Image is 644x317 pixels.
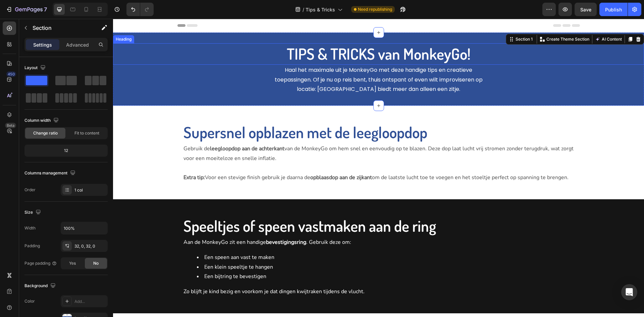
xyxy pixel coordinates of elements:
[24,243,40,249] div: Padding
[580,7,591,12] span: Save
[24,116,60,125] div: Column width
[24,260,57,266] div: Page padding
[126,3,154,16] div: Undo/Redo
[24,187,36,193] div: Order
[44,5,47,13] p: 7
[401,17,421,23] div: Section 1
[61,222,107,234] input: Auto
[306,6,335,13] span: Tips & Tricks
[74,187,106,193] div: 1 col
[70,268,461,278] p: Zo blijft je kind bezig en voorkom je dat dingen kwijtraken tijdens de vlucht.
[74,130,99,136] span: Fit to content
[74,299,106,305] div: Add...
[24,208,42,217] div: Size
[153,220,193,227] strong: bevestigingsring
[70,197,462,218] h2: Speeltjes of speen vastmaken aan de ring
[70,154,461,164] p: Voor een stevige finish gebruik je daarna de om de laatste lucht toe te voegen en het stoeltje pe...
[6,71,16,77] div: 450
[621,284,637,300] div: Open Intercom Messenger
[605,6,622,13] div: Publish
[74,243,106,249] div: 32, 0, 32, 0
[70,103,462,124] h2: Supersnel opblazen met de leegloopdop
[97,126,171,134] strong: leegloopdop aan de achterkant
[70,125,461,145] p: Gebruik de van de MonkeyGo om hem snel en eenvoudig op te blazen. Deze dop laat lucht vrij strome...
[303,6,304,13] span: /
[84,234,461,244] li: Een speen aan vast te maken
[70,155,92,162] strong: Extra tip:
[33,41,52,48] p: Settings
[93,260,99,266] span: No
[3,3,50,16] button: 7
[358,6,392,12] span: Need republishing
[197,155,259,162] strong: opblaasdop aan de zijkant
[575,3,597,16] button: Save
[66,41,89,48] p: Advanced
[113,19,644,317] iframe: Design area
[33,130,58,136] span: Change ratio
[70,219,461,228] p: Aan de MonkeyGo zit een handige . Gebruik deze om:
[26,146,106,155] div: 12
[69,260,76,266] span: Yes
[433,17,476,23] p: Create Theme Section
[160,47,371,75] p: Haal het maximale uit je MonkeyGo met deze handige tips en creatieve toepassingen. Of je nu op re...
[84,253,461,263] li: Een bijtring te bevestigen
[481,16,510,24] button: AI Content
[24,281,57,290] div: Background
[24,298,35,304] div: Color
[24,169,77,178] div: Columns management
[33,24,88,32] p: Section
[5,123,16,128] div: Beta
[24,225,36,231] div: Width
[24,63,47,72] div: Layout
[599,3,628,16] button: Publish
[84,244,461,253] li: Een klein speeltje te hangen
